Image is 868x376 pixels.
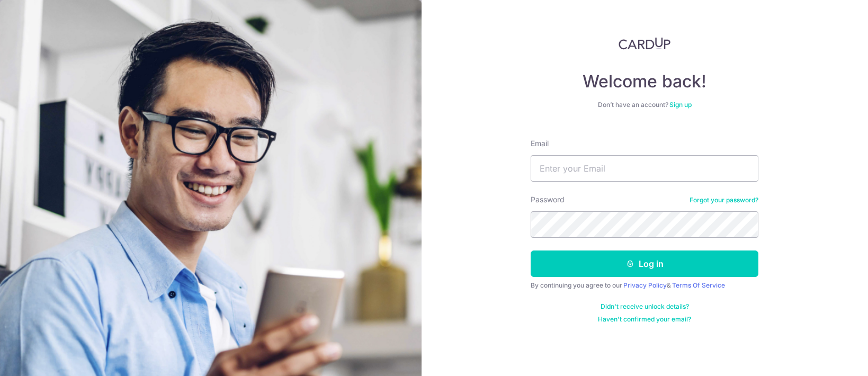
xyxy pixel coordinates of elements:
[669,101,692,109] a: Sign up
[531,138,549,149] label: Email
[672,281,725,289] a: Terms Of Service
[531,101,758,109] div: Don’t have an account?
[531,250,758,277] button: Log in
[531,281,758,290] div: By continuing you agree to our &
[531,71,758,92] h4: Welcome back!
[601,302,689,311] a: Didn't receive unlock details?
[531,155,758,182] input: Enter your Email
[619,37,670,50] img: CardUp Logo
[531,194,565,205] label: Password
[690,196,758,204] a: Forgot your password?
[598,315,691,324] a: Haven't confirmed your email?
[623,281,667,289] a: Privacy Policy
